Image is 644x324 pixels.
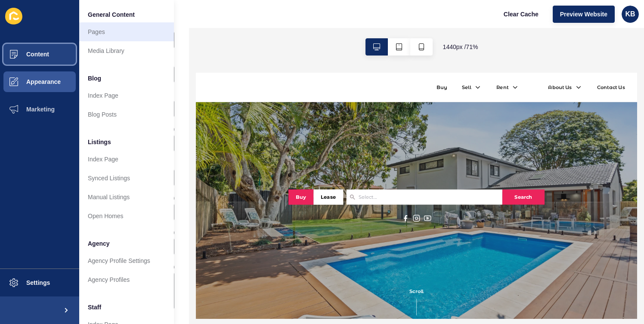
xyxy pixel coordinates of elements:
[88,239,110,248] span: Agency
[563,15,603,26] a: Contact Us
[79,22,174,41] a: Pages
[338,15,353,26] a: Buy
[79,188,174,207] a: Manual Listings
[229,169,272,180] input: Select...
[560,10,607,19] span: Preview Website
[79,207,174,225] a: Open Homes
[374,15,387,26] a: Sell
[79,270,174,289] a: Agency Profiles
[553,6,615,23] button: Preview Website
[625,10,635,19] span: KB
[496,6,546,23] button: Clear Cache
[130,164,165,185] button: Buy
[165,164,207,185] button: Lease
[495,15,528,26] a: About Us
[504,10,539,19] span: Clear Cache
[88,74,101,83] span: Blog
[79,86,174,105] a: Index Page
[88,303,101,312] span: Staff
[79,251,174,270] a: Agency Profile Settings
[88,138,111,146] span: Listings
[422,15,439,26] a: Rent
[79,150,174,169] a: Index Page
[443,43,478,51] span: 1440 px / 71 %
[79,105,174,124] a: Blog Posts
[88,10,135,19] span: General Content
[79,41,174,60] a: Media Library
[79,169,174,188] a: Synced Listings
[430,164,489,185] button: Search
